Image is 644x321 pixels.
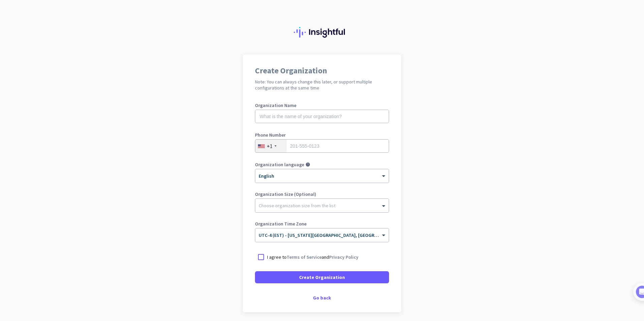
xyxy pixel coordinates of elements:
[255,103,389,108] label: Organization Name
[287,254,322,260] a: Terms of Service
[255,295,389,300] div: Go back
[267,254,358,260] p: I agree to and
[255,162,304,167] label: Organization language
[255,139,389,153] input: 201-555-0123
[255,79,389,91] h2: Note: You can always change this later, or support multiple configurations at the same time
[255,271,389,283] button: Create Organization
[255,221,389,226] label: Organization Time Zone
[255,192,389,197] label: Organization Size (Optional)
[299,274,345,281] span: Create Organization
[255,67,389,75] h1: Create Organization
[294,27,350,38] img: Insightful
[267,143,272,149] div: +1
[329,254,358,260] a: Privacy Policy
[255,110,389,123] input: What is the name of your organization?
[255,133,389,137] label: Phone Number
[305,162,310,167] i: help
